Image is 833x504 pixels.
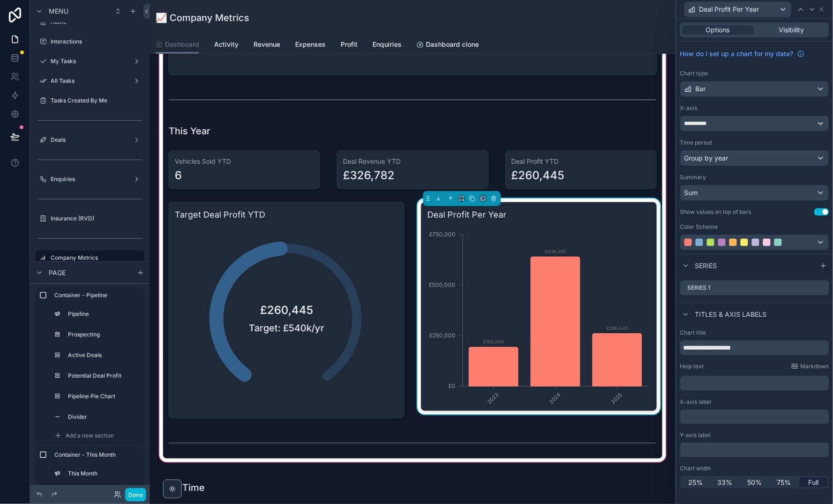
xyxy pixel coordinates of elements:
[695,310,767,319] span: Titles & Axis labels
[214,40,238,49] span: Activity
[695,261,717,270] span: Series
[680,374,829,391] div: scrollable content
[156,11,249,24] h1: 📈 Company Metrics
[54,292,141,299] label: Container - Pipeline
[68,331,139,338] label: Prospecting
[718,478,733,487] span: 33%
[253,36,280,55] a: Revenue
[680,49,794,58] span: How do I set up a chart for my data?
[747,478,762,487] span: 50%
[68,372,139,380] label: Potential Deal Profit
[545,248,566,254] text: £639,206
[801,363,829,370] span: Markdown
[36,211,144,226] a: Insurance (RVD)
[429,281,455,288] tspan: £500,000
[680,431,711,439] label: Y-axis label
[680,139,712,146] label: Time period
[680,363,704,370] label: Help text
[156,36,199,54] a: Dashboard
[680,70,708,77] label: Chart type
[684,153,729,163] span: Group by year
[54,451,141,459] label: Container - This Month
[427,208,651,221] h3: Deal Profit Per Year
[66,432,114,439] span: Add a new section
[49,268,66,278] span: Page
[706,25,730,35] span: Options
[680,409,829,424] div: scrollable content
[341,40,357,49] span: Profit
[680,49,805,58] a: How do I set up a chart for my data?
[372,36,402,55] a: Enquiries
[68,310,139,318] label: Pipeline
[36,34,144,49] a: Interactions
[680,443,829,457] div: scrollable content
[680,150,829,166] button: Group by year
[680,174,707,181] label: Summary
[295,36,326,55] a: Expenses
[68,351,139,359] label: Active Deals
[791,363,829,370] a: Markdown
[36,54,144,69] a: My Tasks
[448,383,455,390] tspan: £0
[680,329,707,336] label: Chart title
[51,175,129,183] label: Enquiries
[429,332,455,339] tspan: £250,000
[680,81,829,97] button: Bar
[426,40,479,49] span: Dashboard clone
[372,40,402,49] span: Enquiries
[51,58,129,65] label: My Tasks
[483,339,504,344] text: £193,040
[68,470,139,477] label: This Month
[779,25,804,35] span: Visibility
[689,478,703,487] span: 25%
[688,284,711,292] label: Series 1
[809,478,819,487] span: Full
[680,185,829,201] button: Sum
[68,413,139,421] label: Divider
[341,36,357,55] a: Profit
[699,5,759,14] span: Deal Profit Per Year
[214,36,238,55] a: Activity
[36,132,144,147] a: Deals
[51,254,139,262] label: Company Metrics
[253,40,280,49] span: Revenue
[680,223,718,231] label: Color Scheme
[49,7,68,16] span: Menu
[684,1,792,17] button: Deal Profit Per Year
[680,208,751,216] div: Show values on top of bars
[295,40,326,49] span: Expenses
[125,488,146,502] button: Done
[30,284,150,485] div: scrollable content
[548,392,562,406] text: 2024
[696,84,706,94] span: Bar
[36,73,144,88] a: All Tasks
[51,136,129,144] label: Deals
[680,465,711,472] label: Chart width
[606,325,628,331] text: £260,445
[51,97,142,104] label: Tasks Created By Me
[429,231,455,238] tspan: £750,000
[486,392,500,406] text: 2023
[36,93,144,108] a: Tasks Created By Me
[680,104,698,112] label: X-axis
[684,188,698,197] span: Sum
[68,393,139,400] label: Pipeline Pie Chart
[165,40,199,49] span: Dashboard
[777,478,791,487] span: 75%
[680,398,712,406] label: X-axis label
[416,36,479,55] a: Dashboard clone
[610,392,624,406] text: 2025
[36,250,144,265] a: Company Metrics
[51,77,129,85] label: All Tasks
[36,172,144,187] a: Enquiries
[427,225,651,405] div: chart
[51,38,142,45] label: Interactions
[51,215,142,222] label: Insurance (RVD)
